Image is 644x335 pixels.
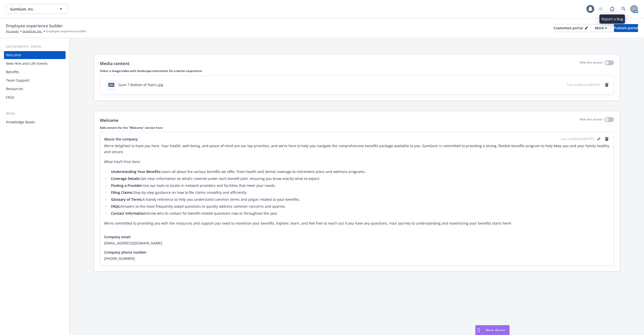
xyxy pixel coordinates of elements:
span: About the company [104,136,138,142]
div: FAQs [6,93,14,101]
div: Drag to move [476,325,482,335]
span: Employee experience builder [46,29,86,33]
strong: FAQs: [111,204,121,209]
span: GumGum, Inc. [10,6,53,12]
a: Start snowing [596,4,606,14]
a: Knowledge Bases [4,118,66,126]
p: Add content for the "Welcome" section here [100,126,614,130]
a: FAQs [4,93,66,101]
div: Knowledge Bases [6,118,35,126]
a: Team Support [4,76,66,84]
a: editPencil [596,136,602,142]
span: jpg [108,83,114,87]
button: Customize portal [554,24,588,32]
p: We're delighted to have you here. Your health, well-being, and peace of mind are our top prioriti... [104,143,610,155]
span: Employee experience builder [6,23,63,29]
div: Benji [4,111,66,116]
div: New Hire and Life Events [6,60,48,67]
p: Hide this section [580,60,603,67]
a: GumGum, Inc. [23,29,42,33]
li: Use our tools to locate in-network providers and facilities that meet your needs. [110,183,610,189]
li: Step-by-step guidance on how to file claims smoothly and efficiently. [110,190,610,196]
span: [EMAIL_ADDRESS][DOMAIN_NAME] [104,240,610,246]
a: Welcome [4,51,66,59]
span: [PHONE_NUMBER] [104,256,610,261]
span: Company email [104,234,130,239]
div: Benefits [6,68,19,76]
p: Welcome [100,117,119,124]
button: download file [553,82,557,87]
a: New Hire and Life Events [4,60,66,67]
div: Team Support [6,76,30,84]
p: What You’ll Find Here: [104,159,610,165]
a: remove [604,136,610,142]
a: Resources [4,85,66,93]
button: Publish portal [614,24,638,32]
a: Benefits [4,68,66,76]
li: Get clear information on what’s covered under each benefit plan, ensuring you know exactly what t... [110,176,610,182]
p: Hide this section [580,117,603,124]
span: Last modified on [DATE] [567,83,600,87]
li: Know who to contact for benefit-related questions now or throughout the year. [110,210,610,216]
span: Company phone number [104,250,147,255]
strong: Understanding Your Benefits: [111,169,161,174]
strong: Finding a Provider: [111,183,143,188]
p: Select a image/video with landscape orientation for a better experience [100,69,614,73]
strong: Filing Claims: [111,190,133,195]
button: preview file [561,82,565,87]
button: Nova Assist [475,325,510,335]
span: Nova Assist [486,328,505,332]
div: Resources [6,85,23,93]
li: Answers to the most frequently asked questions to quickly address common concerns and queries. [110,203,610,209]
div: [GEOGRAPHIC_DATA] [4,44,66,49]
div: Gum 7 Bottom of Stairs.jpg [119,82,163,87]
span: Last modified on [DATE] [561,137,594,141]
a: Report a Bug [607,4,617,14]
strong: Glossary of Terms: [111,197,143,202]
div: Welcome [6,51,21,59]
a: Search [619,4,629,14]
button: GumGum, Inc. [6,4,68,14]
li: A handy reference to help you understand common terms and jargon related to your benefits. [110,197,610,202]
div: More [595,24,607,32]
p: Media content [100,60,130,67]
strong: Coverage Details: [111,176,140,181]
li: Learn all about the various benefits we offer, from health and dental coverage to retirement plan... [110,169,610,175]
a: Accounts [6,29,19,33]
strong: Contact Information: [111,211,147,216]
p: We’re committed to providing you with the resources and support you need to maximize your benefit... [104,220,610,226]
button: More [589,24,613,32]
a: remove [604,82,610,88]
